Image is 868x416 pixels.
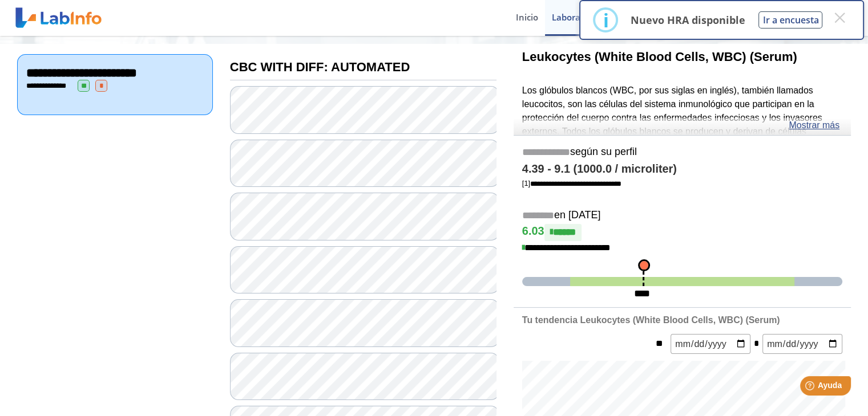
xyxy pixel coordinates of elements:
[522,224,842,241] h4: 6.03
[762,334,842,354] input: mm/dd/yyyy
[829,7,850,28] button: Close this dialog
[522,84,842,247] p: Los glóbulos blancos (WBC, por sus siglas en inglés), también llamados leucocitos, son las célula...
[766,372,855,403] iframe: Help widget launcher
[230,60,410,74] b: CBC WITH DIFF: AUTOMATED
[758,11,822,28] button: Ir a encuesta
[603,10,608,30] div: i
[671,334,750,354] input: mm/dd/yyyy
[522,179,621,187] a: [1]
[522,315,780,325] b: Tu tendencia Leukocytes (White Blood Cells, WBC) (Serum)
[789,119,839,132] a: Mostrar más
[522,162,842,176] h4: 4.39 - 9.1 (1000.0 / microliter)
[522,50,797,64] b: Leukocytes (White Blood Cells, WBC) (Serum)
[630,13,745,27] p: Nuevo HRA disponible
[522,209,842,222] h5: en [DATE]
[522,146,842,159] h5: según su perfil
